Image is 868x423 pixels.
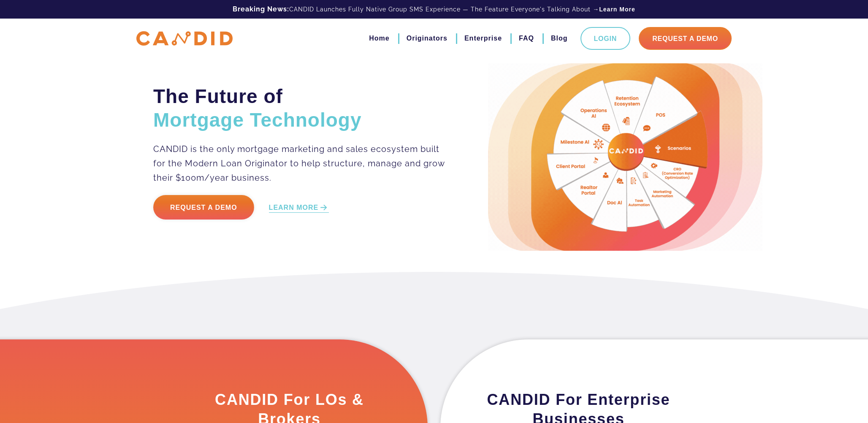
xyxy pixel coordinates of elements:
a: Enterprise [464,31,502,46]
a: Home [369,31,389,46]
a: LEARN MORE [269,203,329,213]
a: Learn More [599,5,635,14]
a: Login [580,27,631,50]
a: FAQ [519,31,534,46]
p: CANDID is the only mortgage marketing and sales ecosystem built for the Modern Loan Originator to... [153,142,446,185]
a: Blog [551,31,568,46]
h2: The Future of [153,84,446,132]
img: CANDID APP [136,31,233,46]
span: Mortgage Technology [153,109,362,131]
a: Request a Demo [153,195,254,220]
b: Breaking News: [233,5,289,13]
a: Originators [407,31,448,46]
a: Request A Demo [639,27,732,50]
img: Candid Hero Image [488,63,762,251]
